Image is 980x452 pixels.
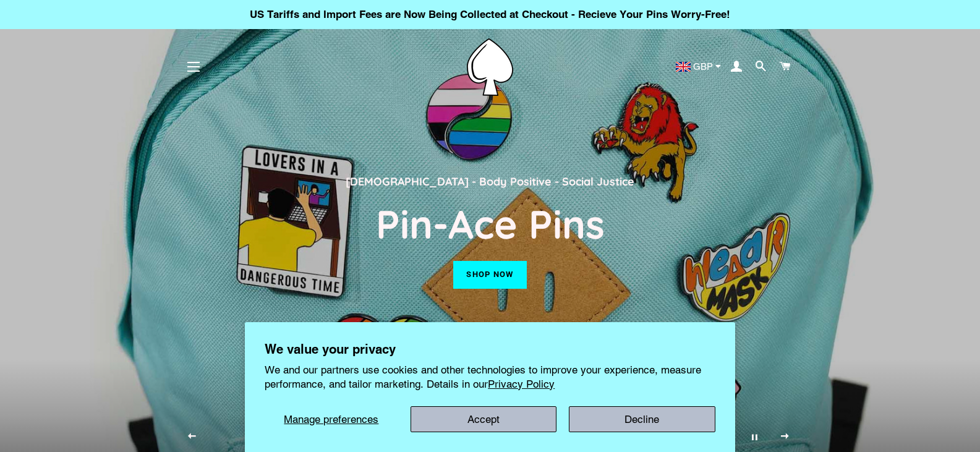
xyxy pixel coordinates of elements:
span: GBP [693,62,713,71]
button: Manage preferences [265,406,398,432]
span: Manage preferences [284,413,378,425]
button: Pause slideshow [739,421,770,452]
p: We and our partners use cookies and other technologies to improve your experience, measure perfor... [265,363,715,390]
h2: Pin-Ace Pins [190,199,790,249]
h2: We value your privacy [265,342,715,357]
img: Pin-Ace [467,38,513,96]
button: Previous slide [176,421,207,452]
button: Next slide [769,421,800,452]
button: Accept [411,406,557,432]
a: Privacy Policy [488,378,555,390]
p: [DEMOGRAPHIC_DATA] - Body Positive - Social Justice [190,173,790,190]
a: Shop now [453,261,526,288]
button: Decline [569,406,715,432]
